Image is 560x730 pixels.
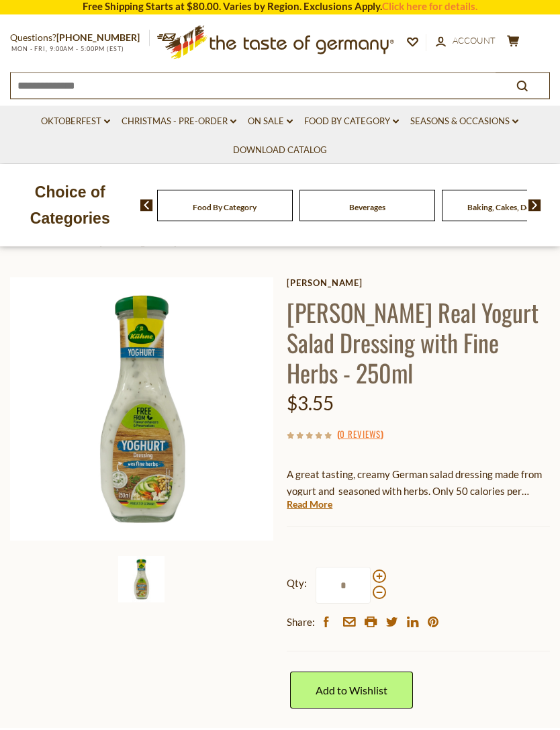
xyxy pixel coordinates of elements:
[248,116,293,131] a: On Sale
[10,280,273,543] img: Kuehne Yogurt Salad Dressing with Fine Herbs
[233,145,327,160] a: Download Catalog
[337,430,383,443] span: ( )
[287,280,550,291] a: [PERSON_NAME]
[140,201,153,214] img: previous arrow
[436,36,496,50] a: Account
[10,32,150,48] p: Questions?
[382,2,477,14] a: Click here for details.
[193,204,256,214] a: Food By Category
[528,201,541,214] img: next arrow
[287,394,334,417] span: $3.55
[340,430,381,445] a: 0 Reviews
[287,500,332,514] a: Read More
[287,469,550,502] p: A great tasting, creamy German salad dressing made from yogurt and seasoned with herbs. Only 50 c...
[287,617,315,633] span: Share:
[287,578,307,594] strong: Qty:
[453,37,496,48] span: Account
[316,569,371,606] input: Qty:
[10,47,124,54] span: MON - FRI, 9:00AM - 5:00PM (EST)
[287,300,550,390] h1: [PERSON_NAME] Real Yogurt Salad Dressing with Fine Herbs - 250ml
[41,116,110,131] a: Oktoberfest
[304,116,399,131] a: Food By Category
[118,559,165,605] img: Kuehne Yogurt Salad Dressing with Fine Herbs
[56,34,140,45] a: [PHONE_NUMBER]
[122,116,236,131] a: Christmas - PRE-ORDER
[290,674,413,711] a: Add to Wishlist
[467,204,551,214] a: Baking, Cakes, Desserts
[410,116,518,131] a: Seasons & Occasions
[349,204,385,214] a: Beverages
